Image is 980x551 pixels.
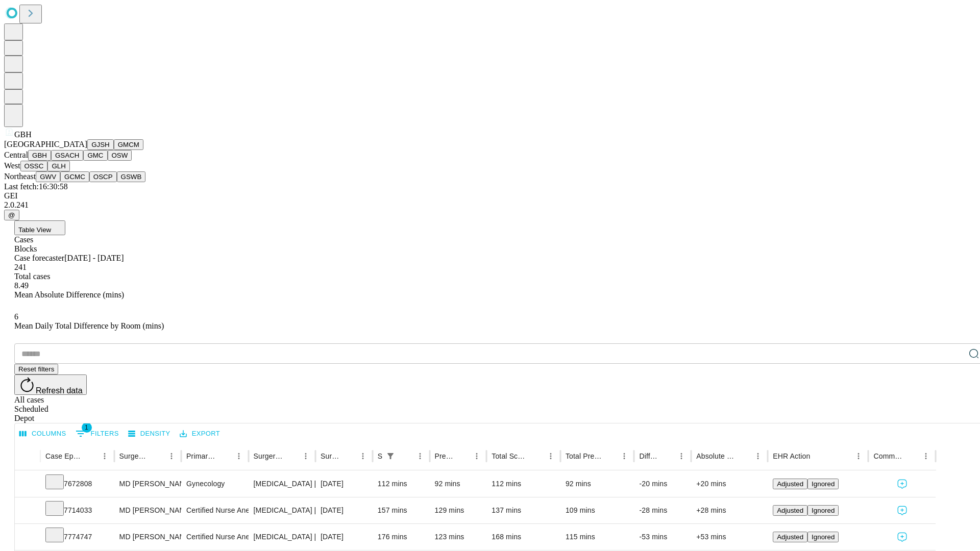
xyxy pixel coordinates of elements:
button: Sort [83,449,97,463]
button: GMCM [114,139,143,150]
div: 1 active filter [383,449,398,463]
div: Absolute Difference [696,452,736,460]
span: @ [8,211,15,219]
button: GJSH [87,139,114,150]
div: +53 mins [696,524,763,550]
div: 112 mins [492,471,555,497]
div: -53 mins [639,524,686,550]
div: 157 mins [378,497,425,523]
button: Sort [529,449,544,463]
div: Total Scheduled Duration [492,452,528,460]
div: 123 mins [435,524,482,550]
button: Expand [20,529,35,546]
span: Adjusted [777,507,803,514]
button: Refresh data [14,374,87,395]
div: [MEDICAL_DATA] [MEDICAL_DATA] REMOVAL TUBES AND/OR OVARIES FOR UTERUS 250GM OR LESS [254,497,310,523]
div: Primary Service [186,452,216,460]
button: Menu [164,449,179,463]
span: 241 [14,263,27,271]
div: 137 mins [492,497,555,523]
button: Table View [14,220,65,235]
button: Expand [20,475,35,493]
div: 2.0.241 [4,201,976,210]
div: [DATE] [321,471,367,497]
button: Sort [150,449,164,463]
button: Show filters [73,425,121,442]
div: 115 mins [566,524,629,550]
span: Table View [18,226,51,234]
span: Ignored [812,480,835,488]
button: Export [177,426,223,442]
button: Adjusted [773,505,807,516]
span: [GEOGRAPHIC_DATA] [4,140,87,148]
span: Case forecaster [14,254,64,262]
div: 7714033 [45,497,109,523]
button: Select columns [17,426,69,442]
button: Sort [660,449,674,463]
div: Surgeon Name [119,452,149,460]
button: Menu [299,449,313,463]
span: GBH [14,130,32,139]
span: Total cases [14,272,50,281]
button: Density [126,426,173,442]
button: Sort [455,449,470,463]
button: Sort [603,449,617,463]
span: Adjusted [777,480,803,488]
div: Case Epic Id [45,452,82,460]
button: Menu [97,449,112,463]
div: 112 mins [378,471,425,497]
button: Menu [919,449,933,463]
div: GEI [4,191,976,201]
span: 6 [14,312,18,321]
button: Sort [341,449,356,463]
span: Reset filters [18,365,54,373]
div: [MEDICAL_DATA] [MEDICAL_DATA] REMOVAL TUBES AND/OR OVARIES FOR UTERUS 250GM OR LESS [254,524,310,550]
div: 176 mins [378,524,425,550]
div: Certified Nurse Anesthetist [186,497,243,523]
button: Menu [674,449,689,463]
button: Sort [904,449,919,463]
button: Reset filters [14,364,58,374]
span: Ignored [812,507,835,514]
span: Mean Daily Total Difference by Room (mins) [14,321,164,330]
div: -28 mins [639,497,686,523]
button: Menu [544,449,558,463]
div: 7672808 [45,471,109,497]
div: Total Predicted Duration [566,452,602,460]
button: Menu [617,449,631,463]
button: GWV [36,171,60,182]
button: Menu [851,449,866,463]
button: GMC [83,150,107,161]
div: Difference [639,452,659,460]
button: Menu [413,449,427,463]
div: Surgery Name [254,452,283,460]
div: [DATE] [321,497,367,523]
div: Gynecology [186,471,243,497]
button: Menu [751,449,765,463]
button: Menu [470,449,484,463]
div: Surgery Date [321,452,340,460]
span: Adjusted [777,533,803,541]
button: Sort [737,449,751,463]
div: MD [PERSON_NAME] [PERSON_NAME] Md [119,497,176,523]
button: Ignored [807,532,839,542]
button: Menu [356,449,370,463]
span: Northeast [4,172,36,181]
span: Last fetch: 16:30:58 [4,182,68,191]
div: -20 mins [639,471,686,497]
button: GSWB [117,171,146,182]
span: 8.49 [14,281,29,290]
button: GSACH [51,150,83,161]
div: +20 mins [696,471,763,497]
button: Menu [232,449,246,463]
div: [MEDICAL_DATA] [MEDICAL_DATA] AND OR [MEDICAL_DATA] [254,471,310,497]
span: Mean Absolute Difference (mins) [14,290,124,299]
span: Central [4,151,28,159]
button: @ [4,210,19,220]
button: Expand [20,502,35,520]
div: [DATE] [321,524,367,550]
div: 109 mins [566,497,629,523]
span: Refresh data [36,386,83,395]
div: MD [PERSON_NAME] [PERSON_NAME] Md [119,524,176,550]
button: Ignored [807,479,839,489]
